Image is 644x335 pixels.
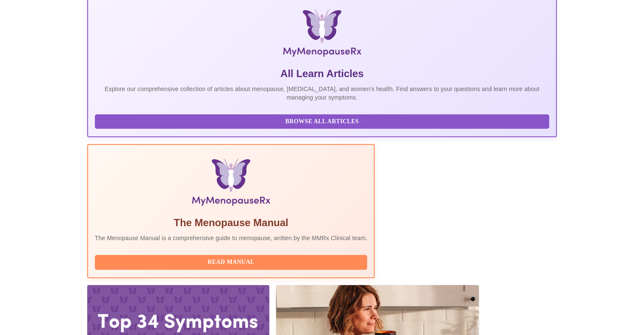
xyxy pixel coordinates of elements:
button: Browse All Articles [95,114,550,129]
img: Menopause Manual [138,158,324,209]
button: Read Manual [95,255,368,270]
h5: All Learn Articles [95,67,550,80]
p: Explore our comprehensive collection of articles about menopause, [MEDICAL_DATA], and women's hea... [95,85,550,102]
p: The Menopause Manual is a comprehensive guide to menopause, written by the MMRx Clinical team. [95,234,368,242]
img: MyMenopauseRx Logo [165,9,478,60]
span: Read Manual [103,257,359,268]
a: Read Manual [95,258,370,265]
h5: The Menopause Manual [95,216,368,230]
span: Browse All Articles [103,116,541,127]
a: Browse All Articles [95,117,552,125]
